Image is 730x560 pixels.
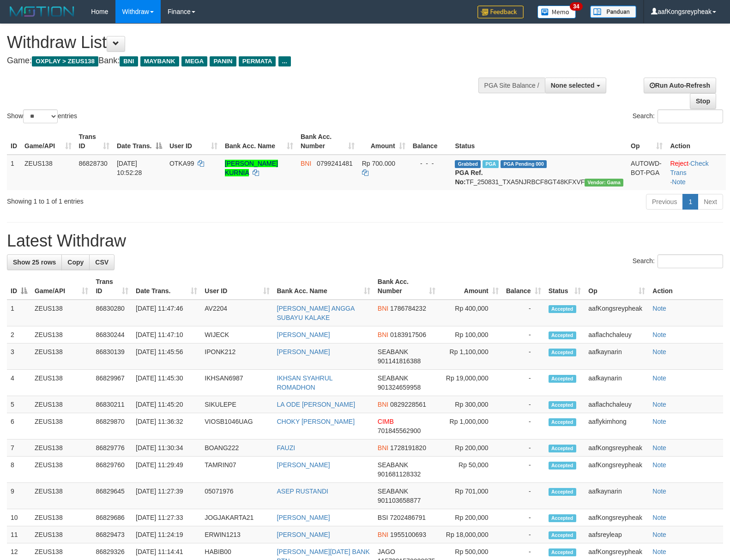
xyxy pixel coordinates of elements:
[92,413,132,440] td: 86829870
[439,396,502,413] td: Rp 300,000
[378,444,388,452] span: BNI
[502,326,545,343] td: -
[545,78,606,93] button: None selected
[132,326,201,343] td: [DATE] 11:47:10
[585,343,649,370] td: aafkaynarin
[79,160,108,167] span: 86828730
[378,427,421,434] span: Copy 701845562900 to clipboard
[652,548,666,555] a: Note
[390,514,426,521] span: Copy 7202486791 to clipboard
[31,326,92,343] td: ZEUS138
[585,483,649,509] td: aafkaynarin
[113,128,166,155] th: Date Trans.: activate to sort column descending
[439,457,502,483] td: Rp 50,000
[297,128,358,155] th: Bank Acc. Number: activate to sort column ascending
[378,488,408,495] span: SEABANK
[585,413,649,440] td: aaflykimhong
[201,326,273,343] td: WIJECK
[201,300,273,326] td: AV2204
[31,413,92,440] td: ZEUS138
[132,273,201,300] th: Date Trans.: activate to sort column ascending
[92,273,132,300] th: Trans ID: activate to sort column ascending
[649,273,723,300] th: Action
[277,531,330,538] a: [PERSON_NAME]
[585,509,649,526] td: aafKongsreypheak
[239,56,276,66] span: PERMATA
[652,488,666,495] a: Note
[378,548,395,555] span: JAGO
[7,5,77,18] img: MOTION_logo.png
[502,370,545,396] td: -
[502,413,545,440] td: -
[502,440,545,457] td: -
[455,169,483,186] b: PGA Ref. No:
[277,374,333,391] a: IKHSAN SYAHRUL ROMADHON
[585,300,649,326] td: aafKongsreypheak
[549,488,576,496] span: Accepted
[317,160,353,167] span: Copy 0799241481 to clipboard
[549,514,576,522] span: Accepted
[439,440,502,457] td: Rp 200,000
[537,6,576,18] img: Button%20Memo.svg
[31,526,92,543] td: ZEUS138
[273,273,374,300] th: Bank Acc. Name: activate to sort column ascending
[7,232,723,250] h1: Latest Withdraw
[502,343,545,370] td: -
[7,396,31,413] td: 5
[92,326,132,343] td: 86830244
[7,273,31,300] th: ID: activate to sort column descending
[551,82,595,89] span: None selected
[277,514,330,521] a: [PERSON_NAME]
[277,348,330,355] a: [PERSON_NAME]
[277,401,356,408] a: LA ODE [PERSON_NAME]
[549,548,576,556] span: Accepted
[31,509,92,526] td: ZEUS138
[439,509,502,526] td: Rp 200,000
[92,396,132,413] td: 86830211
[132,343,201,370] td: [DATE] 11:45:56
[549,349,576,356] span: Accepted
[585,179,623,187] span: Vendor URL: https://trx31.1velocity.biz
[378,401,388,408] span: BNI
[502,526,545,543] td: -
[652,514,666,521] a: Note
[181,56,208,66] span: MEGA
[451,155,627,190] td: TF_250831_TXA5NJRBCF8GT48KFXVF
[117,160,142,176] span: [DATE] 10:52:28
[690,93,716,109] a: Stop
[627,155,666,190] td: AUTOWD-BOT-PGA
[390,305,426,312] span: Copy 1786784232 to clipboard
[478,78,545,93] div: PGA Site Balance /
[590,6,636,18] img: panduan.png
[549,418,576,426] span: Accepted
[652,305,666,312] a: Note
[7,33,477,52] h1: Withdraw List
[549,401,576,409] span: Accepted
[132,396,201,413] td: [DATE] 11:45:20
[31,343,92,370] td: ZEUS138
[502,509,545,526] td: -
[358,128,409,155] th: Amount: activate to sort column ascending
[201,343,273,370] td: IPONK212
[277,461,330,469] a: [PERSON_NAME]
[549,305,576,313] span: Accepted
[439,483,502,509] td: Rp 701,000
[666,128,726,155] th: Action
[201,509,273,526] td: JOGJAKARTA21
[378,348,408,355] span: SEABANK
[225,160,278,176] a: [PERSON_NAME] KURNIA
[585,440,649,457] td: aafKongsreypheak
[7,254,62,270] a: Show 25 rows
[378,461,408,469] span: SEABANK
[585,273,649,300] th: Op: activate to sort column ascending
[698,194,723,210] a: Next
[390,331,426,338] span: Copy 0183917506 to clipboard
[7,56,477,66] h4: Game: Bank:
[31,440,92,457] td: ZEUS138
[666,155,726,190] td: · ·
[7,300,31,326] td: 1
[92,370,132,396] td: 86829967
[31,300,92,326] td: ZEUS138
[277,305,355,321] a: [PERSON_NAME] ANGGA SUBAYU KALAKE
[378,305,388,312] span: BNI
